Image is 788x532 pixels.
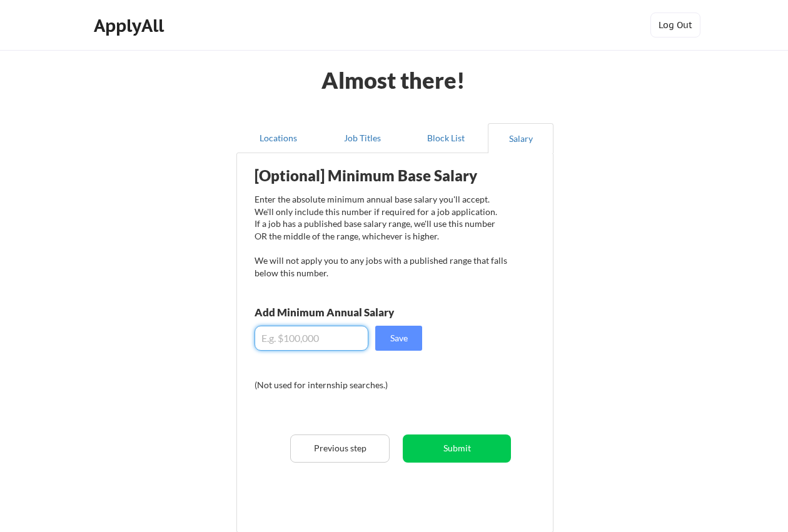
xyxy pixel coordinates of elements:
button: Previous step [290,434,390,463]
button: Save [375,326,422,351]
div: Almost there! [306,69,481,91]
button: Log Out [650,13,700,38]
div: Enter the absolute minimum annual base salary you'll accept. We'll only include this number if re... [255,193,507,279]
div: ApplyAll [94,15,168,36]
button: Job Titles [320,123,404,153]
div: (Not used for internship searches.) [255,379,424,391]
button: Salary [488,123,553,153]
div: [Optional] Minimum Base Salary [255,168,507,183]
div: Add Minimum Annual Salary [255,307,450,318]
input: E.g. $100,000 [255,326,368,351]
button: Block List [404,123,488,153]
button: Locations [236,123,320,153]
button: Submit [403,434,511,463]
